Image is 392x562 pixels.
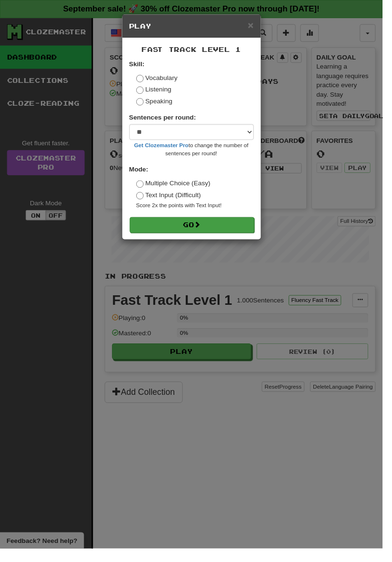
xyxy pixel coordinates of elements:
input: Speaking [140,100,147,108]
span: Fast Track Level 1 [145,47,247,55]
small: Score 2x the points with Text Input ! [140,207,260,215]
label: Multiple Choice (Easy) [140,183,216,192]
h5: Play [132,22,260,31]
span: × [254,20,260,31]
label: Sentences per round: [132,115,201,125]
a: Get Clozemaster Pro [138,146,193,152]
button: Close [254,21,260,31]
input: Vocabulary [140,77,147,84]
strong: Mode: [132,170,152,177]
strong: Skill: [132,61,148,69]
input: Text Input (Difficult) [140,197,147,204]
button: Go [133,222,261,239]
input: Listening [140,89,147,96]
label: Listening [140,87,176,96]
label: Speaking [140,99,177,108]
input: Multiple Choice (Easy) [140,185,147,192]
small: to change the number of sentences per round! [132,145,260,161]
label: Text Input (Difficult) [140,195,206,204]
label: Vocabulary [140,75,182,84]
